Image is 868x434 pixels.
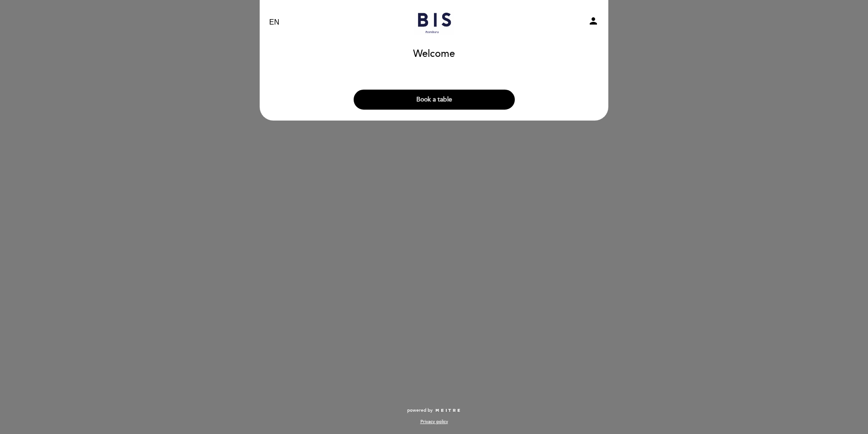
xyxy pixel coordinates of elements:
button: person [588,15,599,30]
h1: Welcome [413,49,455,60]
img: MEITRE [435,409,461,413]
a: Bis Bistro [377,10,491,35]
a: powered by [407,407,461,414]
button: Book a table [354,90,515,110]
span: powered by [407,407,433,414]
a: Privacy policy [420,419,448,425]
i: person [588,15,599,26]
